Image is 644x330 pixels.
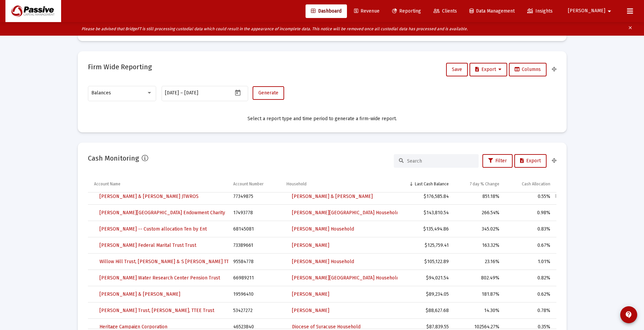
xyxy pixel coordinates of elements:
[392,8,421,14] span: Reporting
[398,237,454,254] td: $125,759.41
[464,4,520,18] a: Data Management
[99,194,199,199] span: [PERSON_NAME] & [PERSON_NAME] JTWROS
[292,324,361,330] span: Diocese of Syracuse Household
[398,270,454,286] td: $94,021.54
[228,176,282,192] td: Column Account Number
[515,67,541,72] span: Columns
[522,181,550,187] div: Cash Allocation
[94,190,204,203] a: [PERSON_NAME] & [PERSON_NAME] JTWROS
[306,4,347,18] a: Dashboard
[258,90,278,96] span: Generate
[88,176,228,192] td: Column Account Name
[398,221,454,237] td: $135,494.86
[287,181,307,187] div: Household
[99,308,214,313] span: [PERSON_NAME] Trust, [PERSON_NAME], TTEE Trust
[504,254,556,270] td: 1.01%
[514,154,547,168] button: Export
[509,63,547,76] button: Columns
[88,153,139,164] h2: Cash Monitoring
[233,181,263,187] div: Account Number
[94,181,121,187] div: Account Name
[94,206,231,220] a: [PERSON_NAME][GEOGRAPHIC_DATA] Endowment Charity
[99,291,180,297] span: [PERSON_NAME] & [PERSON_NAME]
[398,286,454,302] td: $89,234.05
[354,8,380,14] span: Revenue
[184,90,217,96] input: End date
[94,239,202,252] a: [PERSON_NAME] Federal Marital Trust Trust
[99,275,220,281] span: [PERSON_NAME] Water Research Center Pension Trust
[228,188,282,205] td: 77349875
[292,210,399,216] span: [PERSON_NAME][GEOGRAPHIC_DATA] Household
[292,226,354,232] span: [PERSON_NAME] Household
[504,302,556,319] td: 0.78%
[470,63,507,76] button: Export
[520,158,541,164] span: Export
[292,291,329,297] span: [PERSON_NAME]
[282,176,398,192] td: Column Household
[446,63,468,76] button: Save
[504,205,556,221] td: 0.98%
[434,8,457,14] span: Clients
[99,226,207,232] span: [PERSON_NAME] -- Custom allocation Ten by Ent
[504,237,556,254] td: 0.67%
[180,90,183,96] span: –
[527,8,553,14] span: Insights
[398,188,454,205] td: $176,585.84
[94,304,220,317] a: [PERSON_NAME] Trust, [PERSON_NAME], TTEE Trust
[428,4,462,18] a: Clients
[11,4,56,18] img: Dashboard
[287,288,335,301] a: [PERSON_NAME]
[228,286,282,302] td: 19596410
[470,8,515,14] span: Data Management
[349,4,385,18] a: Revenue
[91,90,111,96] span: Balances
[470,181,499,187] div: 7 day % Change
[287,190,378,203] a: [PERSON_NAME] & [PERSON_NAME]
[292,194,373,199] span: [PERSON_NAME] & [PERSON_NAME]
[398,302,454,319] td: $88,627.68
[458,275,499,281] div: 802.49%
[287,255,360,269] a: [PERSON_NAME] Household
[504,286,556,302] td: 0.62%
[228,221,282,237] td: 68145081
[454,176,504,192] td: Column 7 day % Change
[228,205,282,221] td: 17493778
[94,222,212,236] a: [PERSON_NAME] -- Custom allocation Ten by Ent
[504,221,556,237] td: 0.83%
[292,275,399,281] span: [PERSON_NAME][GEOGRAPHIC_DATA] Household
[292,308,329,313] span: [PERSON_NAME]
[228,237,282,254] td: 73389661
[458,291,499,298] div: 181.87%
[81,26,468,31] i: Please be advised that BridgeFT is still processing custodial data which could result in the appe...
[94,288,186,301] a: [PERSON_NAME] & [PERSON_NAME]
[387,4,426,18] a: Reporting
[407,158,474,164] input: Search
[228,254,282,270] td: 95584778
[94,255,255,269] a: Willow Hill Trust, [PERSON_NAME] & S [PERSON_NAME] TTEEs Trust
[458,193,499,200] div: 851.18%
[228,302,282,319] td: 53427272
[398,254,454,270] td: $105,122.89
[488,158,507,164] span: Filter
[458,258,499,265] div: 23.16%
[99,210,225,216] span: [PERSON_NAME][GEOGRAPHIC_DATA] Endowment Charity
[287,206,405,220] a: [PERSON_NAME][GEOGRAPHIC_DATA] Household
[625,311,633,319] mat-icon: contact_support
[311,8,342,14] span: Dashboard
[287,239,335,252] a: [PERSON_NAME]
[628,24,633,34] mat-icon: clear
[99,259,249,264] span: Willow Hill Trust, [PERSON_NAME] & S [PERSON_NAME] TTEEs Trust
[504,176,556,192] td: Column Cash Allocation
[458,242,499,249] div: 163.32%
[458,209,499,216] div: 266.54%
[287,271,405,285] a: [PERSON_NAME][GEOGRAPHIC_DATA] Household
[292,259,354,264] span: [PERSON_NAME] Household
[287,304,335,317] a: [PERSON_NAME]
[94,271,225,285] a: [PERSON_NAME] Water Research Center Pension Trust
[475,67,501,72] span: Export
[522,4,558,18] a: Insights
[398,176,454,192] td: Column Last Cash Balance
[482,154,513,168] button: Filter
[458,307,499,314] div: 14.30%
[253,86,284,100] button: Generate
